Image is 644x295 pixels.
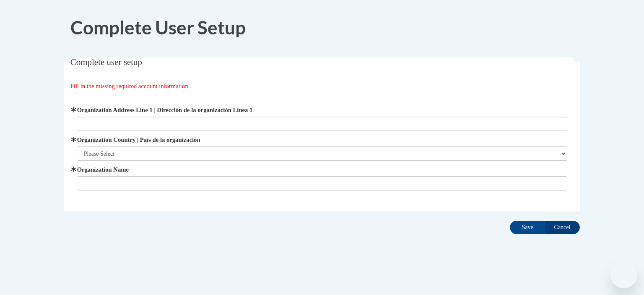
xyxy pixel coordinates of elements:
[510,221,545,234] input: Save
[70,83,188,89] span: Fill in the missing required account information
[70,16,246,38] span: Complete User Setup
[77,105,568,115] label: Organization Address Line 1 | Dirección de la organización Línea 1
[610,261,637,288] iframe: Button to launch messaging window
[77,117,568,131] input: Metadata input
[77,165,568,174] label: Organization Name
[77,135,568,144] label: Organization Country | País de la organización
[77,176,568,191] input: Metadata input
[70,57,142,67] span: Complete user setup
[545,221,580,234] input: Cancel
